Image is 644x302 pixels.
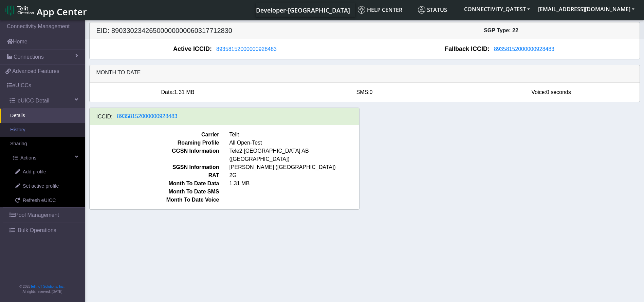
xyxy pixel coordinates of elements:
[3,208,85,223] a: Pool Management
[5,193,85,208] a: Refresh eUICC
[20,154,36,162] span: Actions
[96,69,633,76] h6: Month to date
[5,165,85,179] a: Add profile
[256,3,350,17] a: Your current platform instance
[256,6,350,14] span: Developer-[GEOGRAPHIC_DATA]
[85,131,224,139] span: Carrier
[224,139,364,147] span: All Open-Test
[96,113,113,120] h6: ICCID:
[85,139,224,147] span: Roaming Profile
[418,6,447,14] span: Status
[173,44,212,54] span: Active ICCID:
[85,171,224,180] span: RAT
[224,180,364,188] span: 1.31 MB
[358,6,365,14] img: knowledge.svg
[12,67,59,75] span: Advanced Features
[224,163,364,171] span: [PERSON_NAME] ([GEOGRAPHIC_DATA])
[224,131,364,139] span: Telit
[37,5,87,18] span: App Center
[216,46,277,52] span: 89358152000000928483
[546,89,571,95] span: 0 seconds
[117,113,178,119] span: 89358152000000928483
[3,151,85,165] a: Actions
[23,197,56,204] span: Refresh eUICC
[3,223,85,238] a: Bulk Operations
[490,45,559,54] button: 89358152000000928483
[85,196,224,204] span: Month To Date Voice
[85,180,224,188] span: Month To Date Data
[174,89,195,95] span: 1.31 MB
[85,147,224,163] span: GGSN Information
[356,89,369,95] span: SMS:
[460,3,534,15] button: CONNECTIVITY_QATEST
[5,3,86,17] a: App Center
[484,27,518,33] span: SGP Type: 22
[161,89,174,95] span: Data:
[212,45,281,54] button: 89358152000000928483
[113,112,182,121] button: 89358152000000928483
[23,183,59,190] span: Set active profile
[3,93,85,108] a: eUICC Detail
[85,163,224,171] span: SGSN Information
[445,44,490,54] span: Fallback ICCID:
[5,179,85,193] a: Set active profile
[31,285,65,288] a: Telit IoT Solutions, Inc.
[370,89,373,95] span: 0
[358,6,402,14] span: Help center
[224,171,364,180] span: 2G
[5,5,34,16] img: logo-telit-cinterion-gw-new.png
[23,168,46,176] span: Add profile
[415,3,460,17] a: Status
[14,53,44,61] span: Connections
[18,226,56,234] span: Bulk Operations
[418,6,425,14] img: status.svg
[18,97,49,105] span: eUICC Detail
[355,3,415,17] a: Help center
[224,147,364,163] span: Tele2 [GEOGRAPHIC_DATA] AB ([GEOGRAPHIC_DATA])
[494,46,554,52] span: 89358152000000928483
[534,3,639,15] button: [EMAIL_ADDRESS][DOMAIN_NAME]
[531,89,546,95] span: Voice:
[85,188,224,196] span: Month To Date SMS
[91,26,365,35] h5: EID: 89033023426500000000060317712830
